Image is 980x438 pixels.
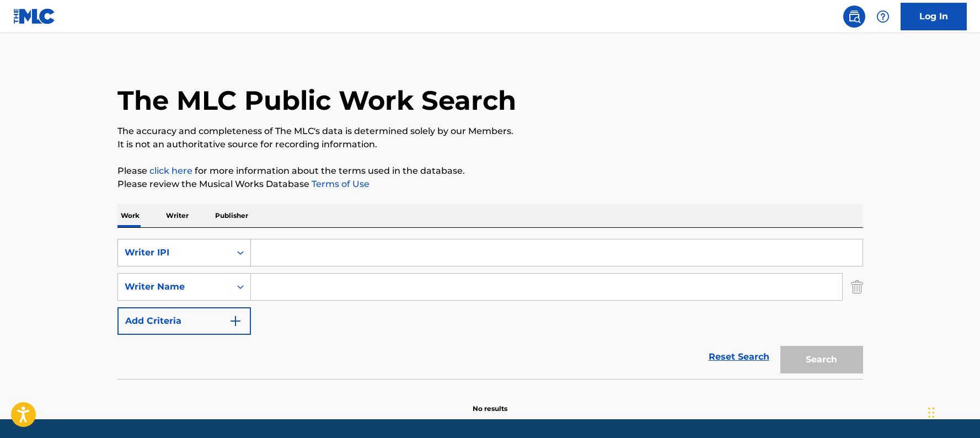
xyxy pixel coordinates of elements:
img: Delete Criterion [851,273,863,301]
p: The accuracy and completeness of The MLC's data is determined solely by our Members. [117,125,863,138]
p: Work [117,204,143,227]
p: Publisher [212,204,251,227]
a: click here [149,165,192,176]
p: Please for more information about the terms used in the database. [117,164,863,178]
p: It is not an authoritative source for recording information. [117,138,863,151]
div: Help [872,6,894,28]
div: Drag [928,396,935,429]
iframe: Chat Widget [925,385,980,438]
p: Please review the Musical Works Database [117,178,863,191]
button: Add Criteria [117,307,251,335]
a: Reset Search [703,345,775,369]
img: search [848,10,861,23]
a: Terms of Use [309,179,369,189]
a: Log In [901,3,967,30]
img: 9d2ae6d4665cec9f34b9.svg [229,314,242,328]
img: MLC Logo [13,8,56,24]
img: help [876,10,890,23]
h1: The MLC Public Work Search [117,84,516,117]
div: Writer Name [125,280,224,293]
p: No results [473,391,507,414]
form: Search Form [117,239,863,379]
a: Public Search [843,6,865,28]
div: Writer IPI [125,246,224,259]
p: Writer [163,204,192,227]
